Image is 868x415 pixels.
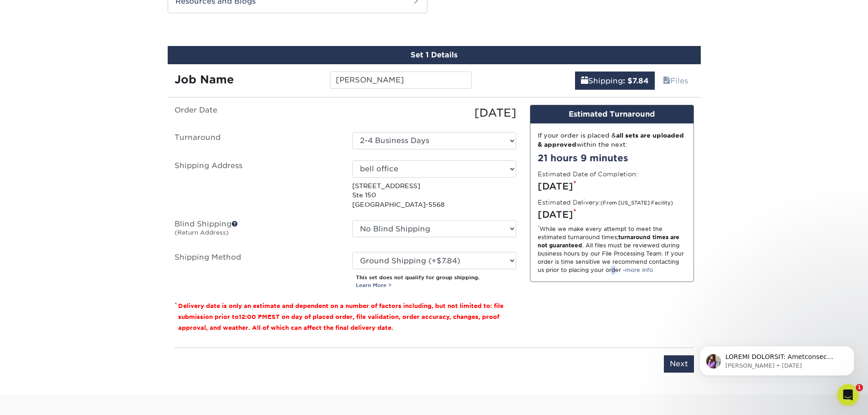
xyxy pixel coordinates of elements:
label: Blind Shipping [168,220,345,241]
div: While we make every attempt to meet the estimated turnaround times; . All files must be reviewed ... [538,225,686,274]
a: Shipping: $7.84 [575,72,655,90]
label: Estimated Delivery: [538,198,673,207]
p: [STREET_ADDRESS] Ste 150 [GEOGRAPHIC_DATA]-5568 [352,181,516,209]
div: [DATE] [345,105,523,121]
span: 1 [856,384,863,391]
div: [DATE] [538,179,686,193]
div: [DATE] [538,208,686,221]
strong: turnaround times are not guaranteed [538,234,679,249]
div: If your order is placed & within the next: [538,131,686,149]
label: Order Date [168,105,345,121]
small: (From [US_STATE] Facility) [601,200,673,206]
span: shipping [581,77,588,85]
div: 21 hours 9 minutes [538,151,686,165]
small: Delivery date is only an estimate and dependent on a number of factors including, but not limited... [178,302,503,331]
strong: Job Name [175,73,234,86]
a: more info [625,266,653,273]
span: files [663,77,670,85]
label: Estimated Date of Completion: [538,169,638,179]
label: Shipping Method [168,252,345,289]
label: Shipping Address [168,160,345,209]
span: 12:00 PM [239,313,267,320]
div: Estimated Turnaround [530,105,693,123]
iframe: Intercom live chat [837,384,859,406]
p: This set does not qualify for group shipping. [356,274,516,289]
a: Learn More > [356,282,392,288]
input: Next [664,355,694,373]
input: Enter a job name [330,72,472,89]
div: Set 1 Details [168,46,701,64]
small: (Return Address) [175,229,229,236]
a: Files [657,72,694,90]
label: Turnaround [168,132,345,149]
iframe: Intercom notifications message [686,327,868,390]
b: : $7.84 [623,77,649,85]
